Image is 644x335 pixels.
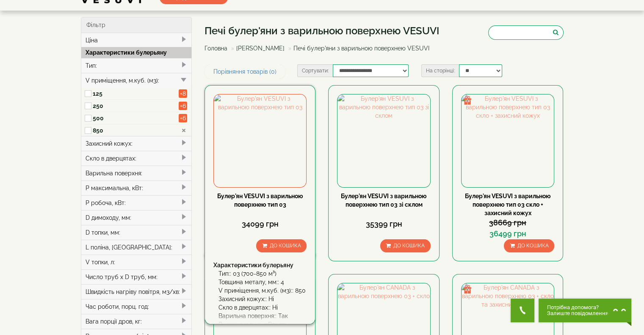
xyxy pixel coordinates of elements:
span: +6 [179,114,187,122]
div: Тип: [81,58,192,73]
span: До кошика [517,243,548,249]
div: 36499 грн [461,228,554,239]
h1: Печі булер'яни з варильною поверхнею VESUVI [205,25,439,36]
div: Вага порції дров, кг: [81,314,192,329]
div: Час роботи, порц. год: [81,299,192,314]
div: Характеристики булерьяну [213,261,307,269]
button: До кошика [380,239,431,252]
div: Товщина металу, мм:: 4 [218,278,307,286]
img: gift [463,96,472,105]
div: 35399 грн [337,219,430,230]
span: Залиште повідомлення [547,310,608,316]
label: 500 [93,114,179,122]
div: Тип:: 03 (700-850 м³) [218,269,307,278]
div: Скло в дверцятах: [81,151,192,166]
span: До кошика [393,243,425,249]
div: Швидкість нагріву повітря, м3/хв: [81,284,192,299]
div: Характеристики булерьяну [81,47,192,58]
a: Порівняння товарів (0) [205,64,285,79]
a: Булер'ян VESUVI з варильною поверхнею тип 03 [217,193,303,208]
button: До кошика [504,239,554,252]
div: Ціна [81,33,192,47]
div: 38669 грн [461,217,554,228]
a: Головна [205,45,227,52]
img: Булер'ян VESUVI з варильною поверхнею тип 03 скло + захисний кожух [462,94,554,187]
div: Варильна поверхня: [81,166,192,180]
li: Печі булер'яни з варильною поверхнею VESUVI [286,44,429,53]
img: gift [463,285,472,293]
div: D димоходу, мм: [81,210,192,225]
div: Фільтр [81,17,192,33]
div: 34099 грн [213,219,307,230]
div: Захисний кожух: [81,136,192,151]
button: До кошика [256,239,307,252]
a: Булер'ян VESUVI з варильною поверхнею тип 03 скло + захисний кожух [465,193,551,216]
div: L поліна, [GEOGRAPHIC_DATA]: [81,240,192,255]
label: На сторінці: [421,64,459,77]
label: 125 [93,89,179,98]
span: Потрібна допомога? [547,305,608,310]
label: 850 [93,126,179,135]
img: Булер'ян VESUVI з варильною поверхнею тип 03 зі склом [337,94,430,187]
div: D топки, мм: [81,225,192,240]
span: До кошика [269,243,301,249]
div: V приміщення, м.куб. (м3): [81,73,192,88]
span: +8 [179,89,187,98]
div: V топки, л: [81,255,192,269]
div: P максимальна, кВт: [81,180,192,195]
button: Chat button [539,299,631,322]
div: Число труб x D труб, мм: [81,269,192,284]
div: Захисний кожух:: Ні [218,295,307,303]
span: +6 [179,102,187,110]
div: P робоча, кВт: [81,195,192,210]
label: Сортувати: [297,64,333,77]
div: Скло в дверцятах:: Ні [218,303,307,312]
div: V приміщення, м.куб. (м3):: 850 [218,286,307,295]
img: Булер'ян VESUVI з варильною поверхнею тип 03 [214,94,306,187]
a: Булер'ян VESUVI з варильною поверхнею тип 03 зі склом [341,193,427,208]
label: 250 [93,102,179,110]
a: [PERSON_NAME] [236,45,285,52]
button: Get Call button [511,299,534,322]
